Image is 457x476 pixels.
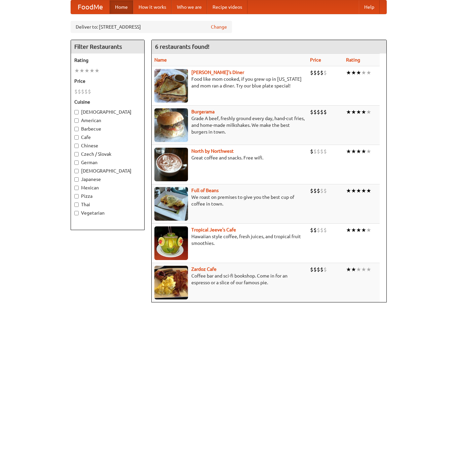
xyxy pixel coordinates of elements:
[361,226,366,234] li: ★
[154,76,305,89] p: Food like mom cooked, if you grew up in [US_STATE] and mom ran a diner. Try our blue plate special!
[323,148,327,155] li: $
[313,226,317,234] li: $
[81,88,84,95] li: $
[366,148,371,155] li: ★
[154,108,188,142] img: burgerama.jpg
[366,69,371,76] li: ★
[351,226,356,234] li: ★
[313,148,317,155] li: $
[323,187,327,194] li: $
[361,148,366,155] li: ★
[110,0,133,14] a: Home
[346,57,360,63] a: Rating
[346,266,351,273] li: ★
[361,69,366,76] li: ★
[74,151,141,157] label: Czech / Slovak
[356,69,361,76] li: ★
[74,127,79,131] input: Barbecue
[361,187,366,194] li: ★
[74,117,141,124] label: American
[191,148,234,154] a: North by Northwest
[351,266,356,273] li: ★
[320,108,323,116] li: $
[346,187,351,194] li: ★
[346,69,351,76] li: ★
[359,0,380,14] a: Help
[320,226,323,234] li: $
[88,88,91,95] li: $
[74,193,141,199] label: Pizza
[191,70,244,75] a: [PERSON_NAME]'s Diner
[172,0,207,14] a: Who we are
[323,226,327,234] li: $
[154,57,167,63] a: Name
[74,144,79,148] input: Chinese
[74,201,141,208] label: Thai
[310,57,321,63] a: Price
[191,109,215,114] a: Burgerama
[310,187,313,194] li: $
[74,88,78,95] li: $
[71,21,232,33] div: Deliver to: [STREET_ADDRESS]
[323,266,327,273] li: $
[356,266,361,273] li: ★
[71,40,144,53] h4: Filter Restaurants
[346,226,351,234] li: ★
[346,108,351,116] li: ★
[351,69,356,76] li: ★
[94,67,100,74] li: ★
[79,67,84,74] li: ★
[317,266,320,273] li: $
[366,266,371,273] li: ★
[317,148,320,155] li: $
[84,88,88,95] li: $
[154,187,188,221] img: beans.jpg
[320,69,323,76] li: $
[313,187,317,194] li: $
[351,148,356,155] li: ★
[74,125,141,132] label: Barbecue
[313,266,317,273] li: $
[310,108,313,116] li: $
[89,67,94,74] li: ★
[366,226,371,234] li: ★
[74,57,141,64] h5: Rating
[313,69,317,76] li: $
[310,266,313,273] li: $
[74,177,79,182] input: Japanese
[74,176,141,183] label: Japanese
[154,272,305,286] p: Coffee bar and sci-fi bookshop. Come in for an espresso or a slice of our famous pie.
[310,226,313,234] li: $
[155,43,210,50] ng-pluralize: 6 restaurants found!
[154,233,305,247] p: Hawaiian style coffee, fresh juices, and tropical fruit smoothies.
[323,108,327,116] li: $
[74,142,141,149] label: Chinese
[74,211,79,215] input: Vegetarian
[74,169,79,173] input: [DEMOGRAPHIC_DATA]
[351,187,356,194] li: ★
[356,148,361,155] li: ★
[154,194,305,207] p: We roast on premises to give you the best cup of coffee in town.
[366,187,371,194] li: ★
[74,135,79,140] input: Cafe
[320,187,323,194] li: $
[317,108,320,116] li: $
[74,168,141,174] label: [DEMOGRAPHIC_DATA]
[320,266,323,273] li: $
[154,266,188,299] img: zardoz.jpg
[74,134,141,141] label: Cafe
[84,67,89,74] li: ★
[74,99,141,105] h5: Cuisine
[317,226,320,234] li: $
[154,226,188,260] img: jeeves.jpg
[323,69,327,76] li: $
[74,159,141,166] label: German
[317,187,320,194] li: $
[74,194,79,198] input: Pizza
[191,266,217,272] a: Zardoz Cafe
[361,266,366,273] li: ★
[154,115,305,135] p: Grade A beef, freshly ground every day, hand-cut fries, and home-made milkshakes. We make the bes...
